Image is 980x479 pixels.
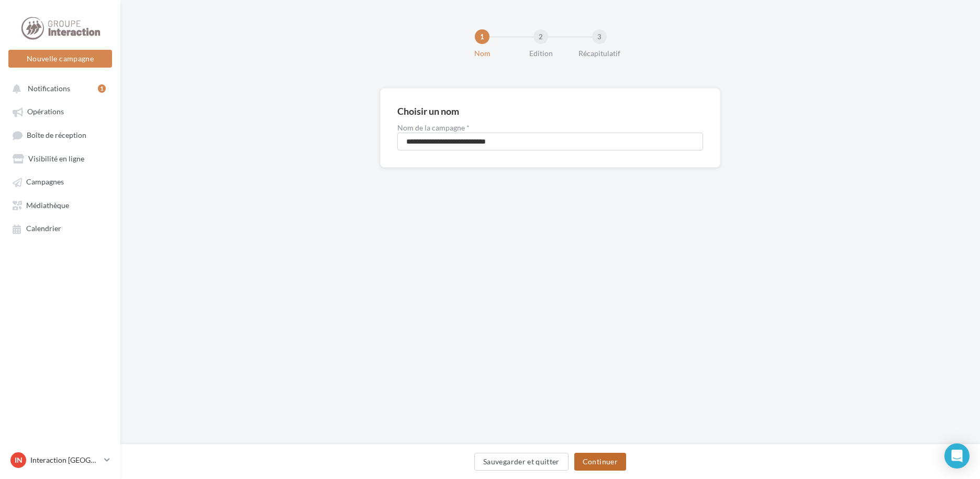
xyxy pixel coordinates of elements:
[26,178,64,187] span: Campagnes
[6,195,114,214] a: Médiathèque
[6,172,114,191] a: Campagnes
[533,29,548,44] div: 2
[449,48,516,59] div: Nom
[6,219,114,237] a: Calendrier
[26,224,61,233] span: Calendrier
[27,107,64,116] span: Opérations
[8,450,112,470] a: IN Interaction [GEOGRAPHIC_DATA]
[507,48,574,59] div: Edition
[474,453,569,471] button: Sauvegarder et quitter
[6,149,114,168] a: Visibilité en ligne
[30,455,100,465] p: Interaction [GEOGRAPHIC_DATA]
[6,125,114,145] a: Boîte de réception
[475,29,489,44] div: 1
[15,455,23,465] span: IN
[574,453,626,471] button: Continuer
[592,29,607,44] div: 3
[8,50,112,68] button: Nouvelle campagne
[98,84,106,93] div: 1
[26,201,69,210] span: Médiathèque
[28,84,70,93] span: Notifications
[28,154,84,163] span: Visibilité en ligne
[6,102,114,121] a: Opérations
[6,79,110,97] button: Notifications 1
[566,48,633,59] div: Récapitulatif
[944,443,970,469] div: Open Intercom Messenger
[397,124,703,132] label: Nom de la campagne *
[27,130,86,139] span: Boîte de réception
[397,106,459,116] div: Choisir un nom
